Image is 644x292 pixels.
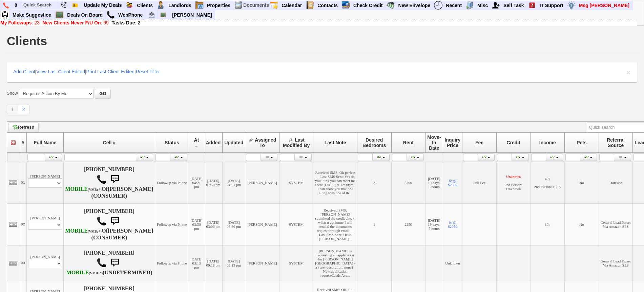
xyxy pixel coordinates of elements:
[108,214,122,228] img: sms.png
[351,1,386,10] a: Check Credit
[189,245,204,281] td: [DATE] 03:13 pm
[279,162,313,203] td: SYSTEM
[234,1,243,10] img: docs.png
[567,1,576,10] img: money.png
[391,162,425,203] td: 3200
[97,258,107,268] img: call.png
[136,69,160,74] a: Reset Filter
[428,177,440,181] b: [DATE]
[386,1,395,10] img: gmoney.png
[7,90,18,96] label: Show
[106,11,115,19] img: call.png
[391,203,425,245] td: 2250
[19,162,27,203] td: 01
[189,203,204,245] td: [DATE] 03:36 pm
[531,203,565,245] td: 80k
[55,11,64,19] img: chalkboard.png
[97,216,107,226] img: call.png
[166,1,194,10] a: Landlords
[531,162,565,203] td: 40k 2nd Person: 100K
[506,175,521,179] font: Unknown
[65,208,153,241] h4: [PHONE_NUMBER] Of (CONSUMER)
[88,230,102,233] font: (VMB: #)
[10,11,55,19] a: Make Suggestion
[66,270,103,276] b: Verizon Wireless
[357,162,391,203] td: 2
[66,270,89,276] font: MOBILE
[88,188,102,191] font: (VMB: #)
[64,11,106,19] a: Deals On Board
[599,162,633,203] td: HotPads
[7,105,18,114] a: 1
[425,203,443,245] td: 19 days, 5 hours
[223,162,245,203] td: [DATE] 04:21 pm
[0,20,637,25] div: | |
[21,1,58,9] input: Quick Search
[443,1,465,10] a: Recent
[155,245,189,281] td: Followup via Phone
[112,20,141,25] a: Tasks Due: 2
[72,2,78,8] img: Bookmark.png
[306,1,314,10] img: contact.png
[245,203,279,245] td: [PERSON_NAME]
[19,245,27,281] td: 03
[43,20,101,25] b: New Clients Never F/U On
[528,1,536,10] img: help2.png
[245,245,279,281] td: [PERSON_NAME]
[7,35,47,47] h1: Clients
[204,1,233,10] a: Properties
[475,140,483,145] span: Fee
[445,137,461,148] span: Inquiry Price
[465,1,474,10] img: officebldg.png
[189,162,204,203] td: [DATE] 04:21 pm
[1,11,9,19] img: su2.jpg
[155,162,189,203] td: Followup via Phone
[12,1,20,10] a: 0
[501,1,527,10] a: Self Task
[223,245,245,281] td: [DATE] 03:13 pm
[43,20,109,25] a: New Clients Never F/U On: 69
[427,134,441,151] span: Move-In Date
[34,140,57,145] span: Full Name
[27,245,64,281] td: [PERSON_NAME]
[224,140,243,145] span: Updated
[599,245,633,281] td: General Lead Parser Via Amazon SES
[7,62,637,82] div: | | |
[279,203,313,245] td: SYSTEM
[13,69,35,74] a: Add Client
[19,132,27,152] th: #
[313,203,357,245] td: Received SMS: [PERSON_NAME] submitted the credit check, when o get home I will send al the docume...
[36,69,85,74] a: View Last Client Edited
[428,218,440,222] b: [DATE]
[448,179,457,187] a: br @ $2550
[506,140,520,145] span: Credit
[599,203,633,245] td: General Lead Parser Via Amazon SES
[204,245,223,281] td: [DATE] 09:18 pm
[65,250,153,276] h4: [PHONE_NUMBER] (UNDETERMINED)
[579,3,629,8] font: Msg [PERSON_NAME]
[134,1,156,10] a: Clients
[65,228,102,234] b: T-Mobile USA, Inc.
[462,162,497,203] td: Full Fee
[149,12,154,18] img: jorge@homesweethomeproperties.com
[443,245,462,281] td: Unknown
[223,203,245,245] td: [DATE] 03:36 pm
[65,186,88,192] font: MOBILE
[169,11,214,19] a: [PERSON_NAME]
[357,203,391,245] td: 1
[3,2,9,8] img: phone.png
[81,1,125,10] a: Update My Deals
[155,203,189,245] td: Followup via Phone
[27,162,64,203] td: [PERSON_NAME]
[204,162,223,203] td: [DATE] 07:50 pm
[108,228,153,234] b: [PERSON_NAME]
[204,203,223,245] td: [DATE] 03:06 pm
[313,245,357,281] td: [PERSON_NAME] is requesting an application for [PERSON_NAME][GEOGRAPHIC_DATA] - a {text-decoratio...
[89,271,103,275] font: (VMB: *)
[0,20,32,25] b: My Followups
[160,12,166,18] img: chalkboard.png
[475,1,491,10] a: Misc
[65,186,102,192] b: T-Mobile USA, Inc.
[492,1,500,10] img: myadd.png
[577,140,587,145] span: Pets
